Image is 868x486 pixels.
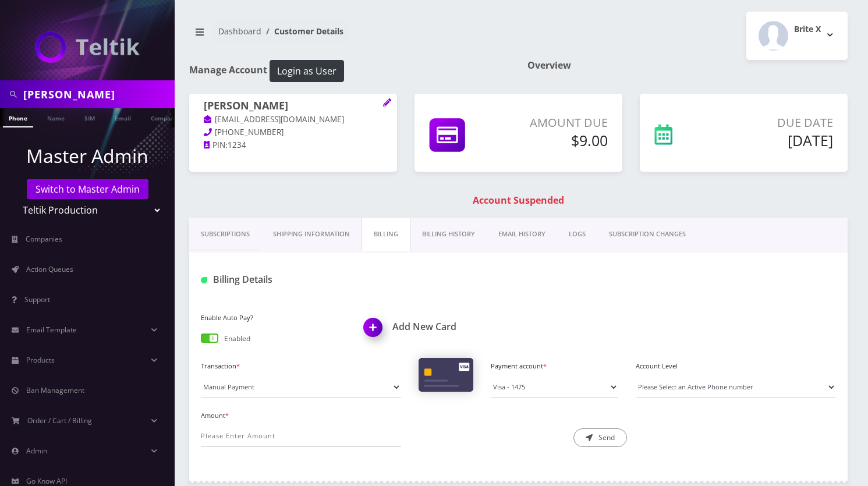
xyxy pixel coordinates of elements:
a: [EMAIL_ADDRESS][DOMAIN_NAME] [204,114,344,126]
button: Login as User [270,60,344,82]
li: Customer Details [261,25,343,37]
a: Billing History [410,218,487,251]
span: Companies [26,234,62,244]
a: Add New CardAdd New Card [364,321,509,332]
input: Please Enter Amount [201,425,401,447]
img: Cards [419,358,473,392]
nav: breadcrumb [189,19,510,52]
span: Email Template [26,325,77,335]
h2: Brite X [794,24,821,34]
span: Action Queues [26,264,73,274]
span: Ban Management [26,385,84,395]
p: Due Date [720,114,833,132]
span: Support [24,295,50,304]
a: Name [41,108,70,126]
span: Go Know API [26,476,67,486]
a: EMAIL HISTORY [487,218,557,251]
a: Dashboard [218,26,261,37]
label: Amount [201,411,401,421]
h1: Add New Card [364,321,509,332]
p: Amount Due [511,114,608,132]
img: Teltik Production [35,31,140,63]
span: 1234 [228,140,246,150]
input: Search in Company [23,83,172,105]
span: Admin [26,446,47,456]
a: SUBSCRIPTION CHANGES [597,218,697,251]
h5: $9.00 [511,132,608,149]
h1: Overview [527,60,848,71]
a: Billing [362,218,410,251]
label: Enable Auto Pay? [201,313,346,323]
label: Payment account [491,361,618,371]
a: PIN: [204,140,228,151]
img: Add New Card [358,314,392,349]
a: SIM [79,108,101,126]
h1: Billing Details [201,274,401,285]
button: Send [573,428,627,447]
label: Account Level [636,361,836,371]
span: Order / Cart / Billing [27,416,92,425]
h1: [PERSON_NAME] [204,100,382,113]
button: Brite X [746,12,848,60]
span: Products [26,355,55,365]
a: Company [145,108,184,126]
a: Subscriptions [189,218,261,251]
a: Shipping Information [261,218,362,251]
a: LOGS [557,218,597,251]
label: Transaction [201,361,401,371]
a: Phone [3,108,33,127]
img: Billing Details [201,277,207,283]
h1: Account Suspended [192,195,845,206]
h5: [DATE] [720,132,833,149]
span: [PHONE_NUMBER] [215,127,284,137]
p: Enabled [224,334,250,344]
a: Switch to Master Admin [27,179,148,199]
a: Login as User [267,63,344,76]
h1: Manage Account [189,60,510,82]
a: Email [109,108,137,126]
